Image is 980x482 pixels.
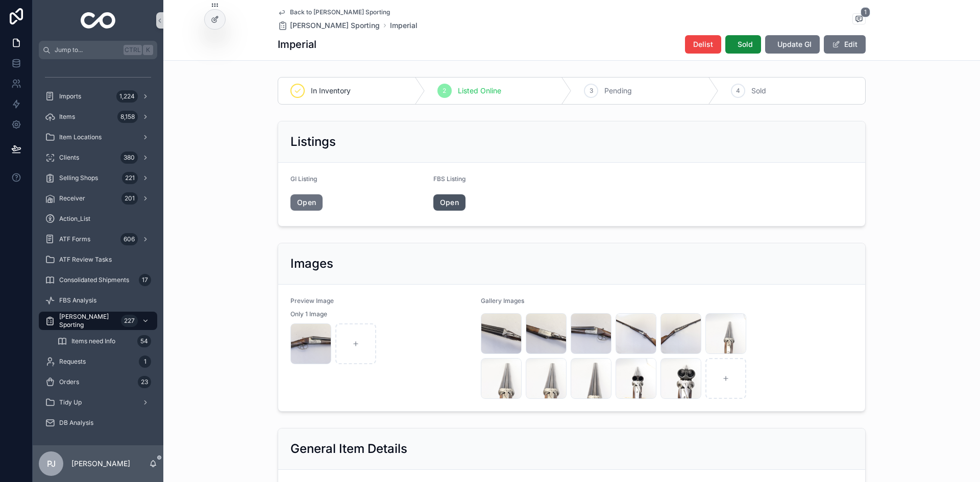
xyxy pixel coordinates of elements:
span: Back to [PERSON_NAME] Sporting [290,8,390,16]
span: Items need Info [71,337,115,345]
a: Open [433,194,465,211]
a: Tidy Up [39,393,157,412]
h2: Images [290,256,333,272]
span: Selling Shops [59,174,98,182]
a: Imperial [390,20,418,31]
p: [PERSON_NAME] [71,459,130,469]
span: Imports [59,92,81,100]
span: Listed Online [458,86,501,96]
span: 4 [736,87,740,95]
span: Jump to... [55,46,119,54]
a: Imports1,224 [39,87,157,106]
span: DB Analysis [59,419,93,427]
div: 221 [122,172,138,184]
span: Clients [59,154,79,162]
span: Preview Image [290,297,334,305]
div: 201 [121,192,138,205]
div: 17 [139,274,151,286]
div: 23 [138,376,151,388]
div: 227 [121,315,138,327]
span: Update GI [777,39,812,49]
a: Action_List [39,210,157,228]
span: ATF Review Tasks [59,256,112,264]
button: Delist [685,35,721,54]
span: Requests [59,358,86,366]
span: Items [59,113,75,121]
span: [PERSON_NAME] Sporting [290,20,380,31]
span: Only 1 Image [290,310,327,318]
a: ATF Forms606 [39,230,157,248]
a: Back to [PERSON_NAME] Sporting [278,8,390,16]
button: Update GI [765,35,820,54]
div: 1,224 [116,90,138,103]
span: Item Locations [59,133,102,141]
span: Sold [738,39,753,49]
h2: General Item Details [290,441,407,457]
h2: Listings [290,134,336,150]
a: FBS Analysis [39,291,157,310]
a: Requests1 [39,352,157,371]
div: 8,158 [117,111,138,123]
button: Edit [824,35,866,54]
a: Items8,158 [39,108,157,126]
div: 1 [139,356,151,368]
h1: Imperial [278,37,316,52]
span: K [144,46,152,54]
a: Clients380 [39,148,157,167]
span: Pending [604,86,632,96]
a: Open [290,194,323,211]
span: Orders [59,378,79,386]
div: 606 [120,233,138,245]
span: PJ [47,458,56,470]
div: 54 [137,335,151,347]
div: 380 [120,151,138,164]
a: Items need Info54 [51,332,157,350]
span: Sold [751,86,766,96]
span: GI Listing [290,175,317,183]
div: scrollable content [33,59,163,445]
span: [PERSON_NAME] Sporting [59,313,117,329]
span: 2 [443,87,446,95]
a: [PERSON_NAME] Sporting227 [39,312,157,330]
a: Receiver201 [39,189,157,208]
a: Item Locations [39,128,157,146]
a: ATF Review Tasks [39,250,157,269]
span: Tidy Up [59,398,82,407]
span: Consolidated Shipments [59,276,129,284]
span: In Inventory [311,86,351,96]
a: [PERSON_NAME] Sporting [278,20,380,31]
span: Delist [693,39,713,49]
button: Jump to...CtrlK [39,41,157,59]
span: 1 [861,7,870,17]
span: FBS Listing [433,175,465,183]
a: Selling Shops221 [39,169,157,187]
span: Ctrl [124,45,142,55]
span: FBS Analysis [59,296,96,305]
span: Receiver [59,194,85,202]
a: DB Analysis [39,414,157,432]
span: Action_List [59,215,90,223]
span: ATF Forms [59,235,90,243]
img: App logo [81,12,116,29]
button: 1 [852,13,866,26]
span: 3 [590,87,593,95]
button: Sold [725,35,761,54]
a: Orders23 [39,373,157,391]
a: Consolidated Shipments17 [39,271,157,289]
span: Gallery Images [481,297,524,305]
